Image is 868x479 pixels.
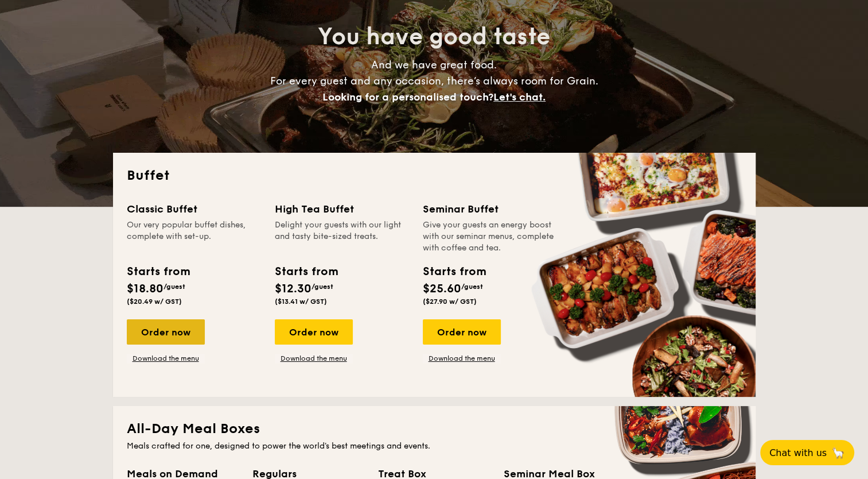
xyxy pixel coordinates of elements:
span: $12.30 [275,282,312,296]
span: /guest [312,283,333,291]
span: /guest [164,283,185,291]
span: ($27.90 w/ GST) [423,298,477,306]
span: 🦙 [831,446,845,459]
span: And we have great food. For every guest and any occasion, there’s always room for Grain. [270,59,598,103]
span: $18.80 [127,282,164,296]
span: Let's chat. [493,91,546,103]
div: Order now [423,319,501,345]
span: /guest [461,283,483,291]
span: $25.60 [423,282,461,296]
span: Chat with us [769,447,827,458]
div: Starts from [423,263,485,280]
span: ($13.41 w/ GST) [275,298,327,306]
a: Download the menu [275,354,353,363]
div: Order now [127,319,205,345]
div: Delight your guests with our light and tasty bite-sized treats. [275,219,409,254]
div: High Tea Buffet [275,201,409,217]
span: You have good taste [318,23,550,51]
div: Starts from [127,263,189,280]
span: ($20.49 w/ GST) [127,298,182,306]
div: Meals crafted for one, designed to power the world's best meetings and events. [127,441,742,452]
div: Give your guests an energy boost with our seminar menus, complete with coffee and tea. [423,219,557,254]
a: Download the menu [423,354,501,363]
div: Order now [275,319,353,345]
div: Starts from [275,263,337,280]
a: Download the menu [127,354,205,363]
button: Chat with us🦙 [760,440,854,465]
h2: All-Day Meal Boxes [127,420,742,438]
div: Seminar Buffet [423,201,557,217]
div: Classic Buffet [127,201,261,217]
h2: Buffet [127,167,742,185]
div: Our very popular buffet dishes, complete with set-up. [127,219,261,254]
span: Looking for a personalised touch? [322,91,493,103]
